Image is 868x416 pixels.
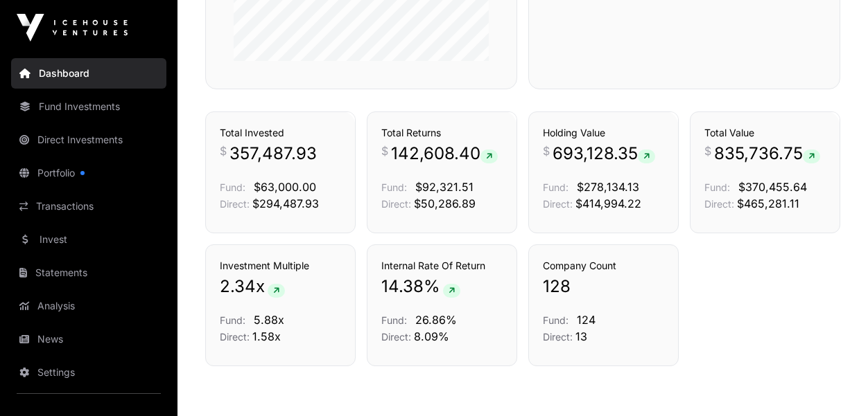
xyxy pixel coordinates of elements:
span: 357,487.93 [229,143,317,165]
span: 693,128.35 [553,143,655,165]
span: $ [543,143,550,159]
h3: Internal Rate Of Return [381,259,503,273]
span: 835,736.75 [714,143,820,165]
span: 142,608.40 [391,143,498,165]
a: Portfolio [11,158,166,188]
h3: Investment Multiple [220,259,341,273]
a: Transactions [11,191,166,221]
h3: Holding Value [543,126,664,140]
span: Fund: [381,314,407,326]
h3: Total Returns [381,126,503,140]
span: Fund: [543,314,568,326]
span: $50,286.89 [414,197,476,210]
h3: Total Invested [220,126,341,140]
span: Fund: [381,181,407,193]
span: $465,281.11 [737,197,799,210]
span: 2.34 [220,275,256,298]
span: 14.38 [381,275,424,298]
span: 128 [543,275,571,298]
span: Direct: [220,331,250,343]
span: Direct: [381,198,411,210]
a: Analysis [11,291,166,321]
a: Statements [11,257,166,288]
a: Direct Investments [11,125,166,155]
span: Direct: [381,331,411,343]
a: News [11,324,166,354]
span: 8.09% [414,329,449,343]
span: $ [220,143,227,159]
span: 5.88x [254,313,284,327]
span: $ [381,143,388,159]
a: Settings [11,357,166,388]
span: % [424,275,440,298]
iframe: Chat Widget [799,350,868,416]
span: Direct: [220,198,250,210]
span: Direct: [704,198,734,210]
span: 26.86% [415,313,457,327]
span: $414,994.22 [575,197,641,210]
h3: Company Count [543,259,664,273]
span: $370,455.64 [738,180,807,194]
span: Fund: [704,181,730,193]
h3: Total Value [704,126,826,140]
span: Fund: [220,314,245,326]
span: $63,000.00 [254,180,316,194]
span: Direct: [543,198,573,210]
span: $278,134.13 [577,180,639,194]
span: x [256,275,265,298]
span: $294,487.93 [252,197,319,210]
span: Fund: [220,181,245,193]
img: Icehouse Ventures Logo [17,14,128,42]
span: $92,321.51 [415,180,474,194]
span: $ [704,143,711,159]
span: Fund: [543,181,568,193]
span: 124 [577,313,596,327]
span: 13 [575,329,587,343]
a: Invest [11,224,166,255]
span: Direct: [543,331,573,343]
span: 1.58x [252,329,281,343]
a: Dashboard [11,58,166,89]
a: Fund Investments [11,91,166,122]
